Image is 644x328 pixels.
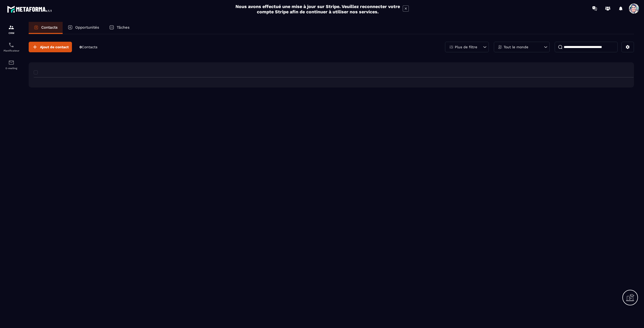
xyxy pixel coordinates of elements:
p: Planificateur [1,49,21,52]
p: Opportunités [75,25,99,30]
p: E-mailing [1,67,21,70]
p: Tâches [117,25,130,30]
a: emailemailE-mailing [1,56,21,73]
p: Tout le monde [504,45,528,49]
span: Ajout de contact [40,44,69,50]
img: logo [7,5,52,14]
a: Contacts [29,22,63,34]
img: scheduler [8,42,14,48]
img: email [8,60,14,66]
img: formation [8,24,14,30]
span: Contacts [82,45,97,49]
p: 0 [79,45,97,50]
a: schedulerschedulerPlanificateur [1,38,21,56]
p: Contacts [41,25,58,30]
p: CRM [1,32,21,34]
h2: Nous avons effectué une mise à jour sur Stripe. Veuillez reconnecter votre compte Stripe afin de ... [235,4,400,14]
a: formationformationCRM [1,21,21,38]
p: Plus de filtre [455,45,477,49]
button: Ajout de contact [29,42,72,52]
a: Opportunités [63,22,104,34]
a: Tâches [104,22,135,34]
